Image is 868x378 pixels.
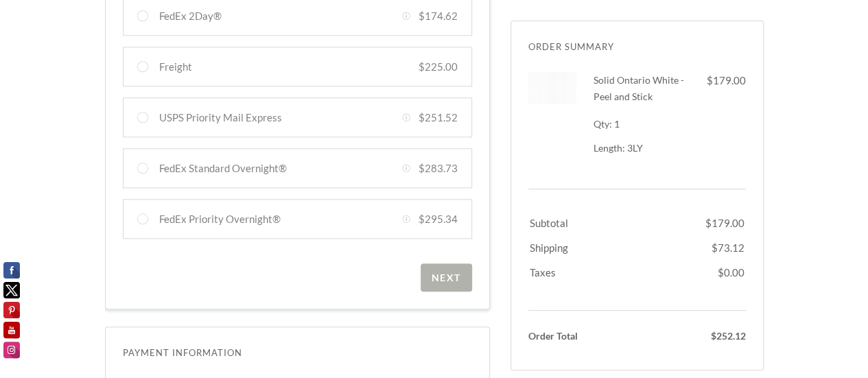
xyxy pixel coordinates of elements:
button: Next [421,263,472,292]
div: Length: 3LY [594,142,698,154]
div: Order Total [528,328,632,344]
div: Qty: 1 [594,116,698,132]
div: Order Summary [528,38,746,55]
div: $252.12 [642,328,746,344]
span: Solid Ontario White - Peel and Stick [594,74,684,102]
span: Payment Information [123,344,472,361]
td: $73.12 [705,233,744,256]
td: $179.00 [705,208,744,231]
td: Subtotal [530,208,704,231]
td: $0.00 [705,257,744,292]
td: Taxes [530,257,704,292]
div: Next [432,272,461,283]
td: Shipping [530,233,704,256]
div: $179.00 [698,72,746,88]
